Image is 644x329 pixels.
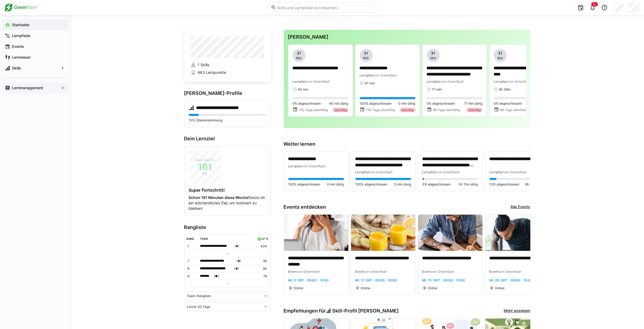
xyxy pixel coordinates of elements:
[459,182,478,187] span: 3h 15m übrig
[332,308,399,314] span: Skill-Profil [PERSON_NAME]
[467,108,482,112] div: Überfällig
[284,215,348,251] img: image
[188,259,196,263] p: 7
[422,170,437,174] span: Lernpfad
[355,182,388,187] span: 100% abgeschlossen
[214,273,219,279] span: ( )
[299,108,328,112] span: 150 Tage überfällig
[430,56,436,60] span: Mai
[428,286,438,290] span: Online
[294,286,303,290] span: Online
[302,164,325,168] span: von Greenflash
[400,108,415,112] div: Überfällig
[256,274,267,278] p: 78
[427,79,441,84] span: Lernpfad
[394,182,411,187] span: 0 min übrig
[327,182,344,187] span: 0 min übrig
[184,136,271,142] h3: Dein Lernziel
[364,270,387,274] span: von Greenflash
[508,79,531,84] span: von Greenflash
[490,170,504,174] span: Lernpfad
[418,215,483,251] img: image
[235,243,239,249] span: ( )
[431,270,454,274] span: von Greenflash
[288,164,302,168] span: Lernpfad
[437,170,460,174] span: von Greenflash
[284,204,326,210] h3: Events entdecken
[256,259,267,263] p: 95
[297,51,301,56] span: 31
[288,182,321,187] span: 100% abgeschlossen
[189,187,266,193] h4: Super Fortschritt!
[500,108,527,112] span: 88 Tage überfällig
[197,62,209,68] span: 1 Skills
[187,305,210,309] span: Letzte 30 Tage
[526,182,545,187] span: 6h 39m übrig
[188,267,196,271] p: 8
[485,215,550,251] img: image
[504,308,530,314] a: Mehr anzeigen
[369,170,392,174] span: von Greenflash
[184,224,271,230] h3: Rangliste
[266,236,268,241] a: ø
[399,101,415,106] span: 0 min übrig
[365,81,375,85] span: 41 min
[511,204,530,210] a: Alle Events
[355,270,364,274] span: Event
[504,170,527,174] span: von Greenflash
[235,266,239,271] span: ( )
[296,56,302,60] span: Mär
[288,270,297,274] span: Event
[422,278,465,282] span: Mi, 15. Okt. · 09:00 - 10:00
[186,237,194,240] div: Rang
[433,108,460,112] span: 88 Tage überfällig
[197,70,226,75] span: 463 Lernpunkte
[329,101,348,106] span: 40 min übrig
[432,87,442,92] span: 17 min
[297,270,320,274] span: von Greenflash
[441,79,464,84] span: von Greenflash
[490,270,498,274] span: Event
[593,3,596,6] span: 9+
[498,270,521,274] span: von Greenflash
[256,267,267,271] p: 90
[288,34,526,40] h3: [PERSON_NAME]
[366,108,395,112] span: 150 Tage überfällig
[431,51,435,56] span: 31
[494,79,508,84] span: Lernpfad
[189,195,249,200] strong: Schon 161 Minuten diese Woche!
[191,62,264,68] a: 1 Skills
[307,79,330,84] span: von Greenflash
[499,87,511,92] span: 6h 39m
[188,274,196,278] p: 9
[498,51,503,56] span: 31
[490,182,520,187] span: 13% abgeschlossen
[360,73,374,77] span: Lernpfad
[351,215,415,251] img: image
[333,108,348,112] div: Überfällig
[360,101,392,106] span: 100% abgeschlossen
[200,237,208,240] div: Team
[288,278,329,282] span: Mi, 3. Sep. · 09:00 - 10:00
[490,278,533,282] span: Mi, 29. Okt. · 09:00 - 10:00
[494,101,522,106] span: 0% abgeschlossen
[427,101,455,106] span: 0% abgeschlossen
[284,141,530,147] h3: Weiter lernen
[184,90,271,96] h3: [PERSON_NAME]-Profile
[464,101,482,106] span: 17 min übrig
[374,73,397,77] span: von Greenflash
[256,244,267,248] p: 434
[188,244,196,248] p: 1
[495,286,505,290] span: Online
[361,286,371,290] span: Online
[293,79,307,84] span: Lernpfad
[364,51,368,56] span: 31
[236,258,241,264] span: ( )
[355,170,369,174] span: Lernpfad
[284,308,399,314] h3: Empfehlungen für
[187,294,211,298] span: Team-Rangliste
[276,5,373,10] input: Skills und Lernpfade durchsuchen…
[189,118,266,122] p: 13% Übereinstimmung
[262,237,265,240] div: LP
[293,101,321,106] span: 0% abgeschlossen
